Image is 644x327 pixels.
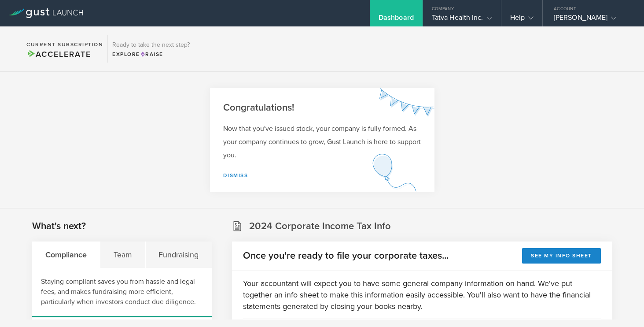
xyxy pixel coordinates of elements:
[223,101,421,114] h2: Congratulations!
[107,35,194,63] div: Ready to take the next step?ExploreRaise
[223,172,248,178] a: Dismiss
[522,248,601,264] button: See my info sheet
[26,49,91,59] span: Accelerate
[112,50,190,58] div: Explore
[249,220,391,233] h2: 2024 Corporate Income Tax Info
[379,13,414,26] div: Dashboard
[554,13,629,26] div: [PERSON_NAME]
[600,285,644,327] iframe: Chat Widget
[146,242,212,268] div: Fundraising
[32,220,86,233] h2: What's next?
[100,242,146,268] div: Team
[32,268,212,317] div: Staying compliant saves you from hassle and legal fees, and makes fundraising more efficient, par...
[140,51,163,57] span: Raise
[243,278,601,312] p: Your accountant will expect you to have some general company information on hand. We've put toget...
[223,122,421,162] p: Now that you've issued stock, your company is fully formed. As your company continues to grow, Gu...
[510,13,534,26] div: Help
[26,42,103,47] h2: Current Subscription
[243,249,449,262] h2: Once you're ready to file your corporate taxes...
[32,242,100,268] div: Compliance
[432,13,492,26] div: Tatva Health Inc.
[112,42,190,48] h3: Ready to take the next step?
